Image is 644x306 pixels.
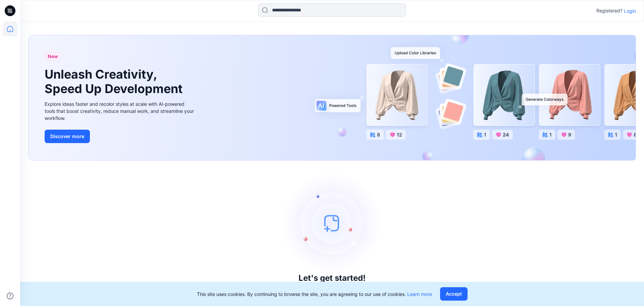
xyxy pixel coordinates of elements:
h1: Unleash Creativity, Speed Up Development [45,67,185,96]
a: Learn more [407,291,432,297]
span: New [48,52,58,60]
div: Explore ideas faster and recolor styles at scale with AI-powered tools that boost creativity, red... [45,100,196,122]
p: Registered? [596,7,623,15]
h3: Let's get started! [299,273,366,283]
p: Login [624,7,636,14]
img: empty-state-image.svg [282,173,382,273]
p: This site uses cookies. By continuing to browse the site, you are agreeing to our use of cookies. [197,291,432,298]
a: Discover more [45,130,196,143]
button: Accept [440,287,468,301]
button: Discover more [45,130,90,143]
